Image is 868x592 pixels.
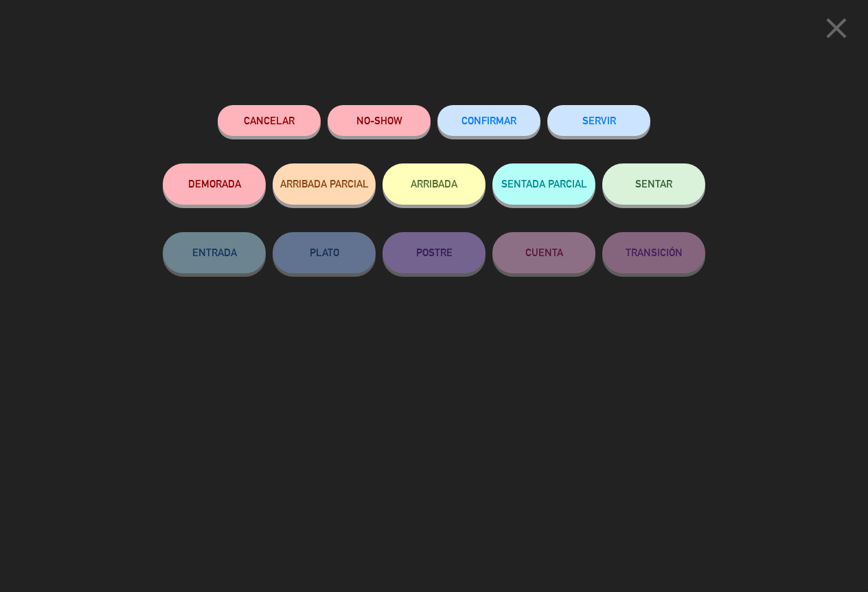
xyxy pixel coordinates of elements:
button: DEMORADA [163,163,266,205]
button: CUENTA [492,232,595,273]
button: ARRIBADA PARCIAL [273,163,376,205]
button: SENTAR [602,163,705,205]
button: NO-SHOW [328,105,431,136]
button: SENTADA PARCIAL [492,163,595,205]
button: ENTRADA [163,232,266,273]
span: SENTAR [635,178,672,190]
button: PLATO [273,232,376,273]
span: ARRIBADA PARCIAL [280,178,369,190]
button: SERVIR [547,105,650,136]
i: close [819,11,854,45]
button: Cancelar [218,105,321,136]
button: close [815,10,858,51]
span: CONFIRMAR [461,115,516,126]
button: TRANSICIÓN [602,232,705,273]
button: ARRIBADA [382,163,486,205]
button: CONFIRMAR [437,105,540,136]
button: POSTRE [382,232,486,273]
